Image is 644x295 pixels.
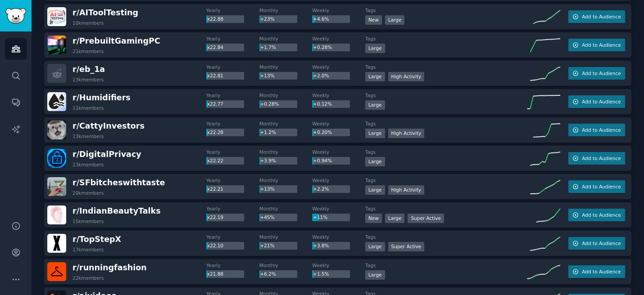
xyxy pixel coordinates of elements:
[73,105,104,111] div: 11k members
[313,45,332,50] span: +0.28%
[259,36,313,42] dt: Monthly
[582,155,621,161] span: Add to Audience
[313,16,329,22] span: +4.6%
[47,92,66,111] img: Humidifiers
[312,36,365,42] dt: Weekly
[206,206,259,212] dt: Yearly
[206,92,259,98] dt: Yearly
[312,234,365,240] dt: Weekly
[207,186,223,192] span: x22.21
[568,209,625,221] button: Add to Audience
[207,158,223,163] span: x22.22
[313,186,329,192] span: +2.2%
[365,157,385,166] div: Large
[47,121,66,139] img: CattyInvestors
[206,262,259,268] dt: Yearly
[365,262,524,268] dt: Tags
[73,36,160,45] span: r/ PrebuiltGamingPC
[73,48,104,54] div: 21k members
[47,36,66,54] img: PrebuiltGamingPC
[47,7,66,26] img: AIToolTesting
[312,7,365,13] dt: Weekly
[207,243,223,248] span: x22.10
[312,149,365,155] dt: Weekly
[260,215,274,220] span: +45%
[582,183,621,190] span: Add to Audience
[313,271,329,277] span: +1.5%
[365,72,385,81] div: Large
[47,234,66,253] img: TopStepX
[408,214,444,223] div: Super Active
[365,100,385,110] div: Large
[260,186,274,192] span: +13%
[73,218,104,224] div: 15k members
[73,8,138,17] span: r/ AIToolTesting
[365,15,382,25] div: New
[260,16,274,22] span: +23%
[568,95,625,108] button: Add to Audience
[312,121,365,127] dt: Weekly
[582,268,621,275] span: Add to Audience
[259,206,313,212] dt: Monthly
[365,234,524,240] dt: Tags
[582,212,621,218] span: Add to Audience
[313,73,329,78] span: +2.0%
[207,215,223,220] span: x22.19
[259,92,313,98] dt: Monthly
[365,44,385,53] div: Large
[206,177,259,183] dt: Yearly
[47,206,66,224] img: IndianBeautyTalks
[73,65,105,74] span: r/ eb_1a
[259,7,313,13] dt: Monthly
[313,101,332,107] span: +0.12%
[259,262,313,268] dt: Monthly
[365,36,524,42] dt: Tags
[582,98,621,105] span: Add to Audience
[365,92,524,98] dt: Tags
[260,45,276,50] span: +1.7%
[365,177,524,183] dt: Tags
[365,149,524,155] dt: Tags
[206,36,259,42] dt: Yearly
[73,246,104,253] div: 17k members
[73,206,161,215] span: r/ IndianBeautyTalks
[260,73,274,78] span: +13%
[568,237,625,250] button: Add to Audience
[260,101,279,107] span: +0.28%
[73,263,147,272] span: r/ runningfashion
[73,150,141,159] span: r/ DigitalPrivacy
[582,13,621,20] span: Add to Audience
[207,101,223,107] span: x22.77
[582,240,621,246] span: Add to Audience
[365,270,385,280] div: Large
[73,20,104,26] div: 10k members
[312,92,365,98] dt: Weekly
[259,149,313,155] dt: Monthly
[73,161,104,168] div: 23k members
[47,149,66,168] img: DigitalPrivacy
[73,190,104,196] div: 20k members
[206,64,259,70] dt: Yearly
[582,70,621,76] span: Add to Audience
[365,214,382,223] div: New
[206,121,259,127] dt: Yearly
[388,242,425,251] div: Super Active
[259,234,313,240] dt: Monthly
[206,234,259,240] dt: Yearly
[313,243,329,248] span: +3.8%
[568,39,625,51] button: Add to Audience
[365,242,385,251] div: Large
[260,158,276,163] span: +3.9%
[73,121,145,130] span: r/ CattyInvestors
[47,177,66,196] img: SFbitcheswithtaste
[388,185,425,195] div: High Activity
[207,130,223,135] span: x22.28
[73,133,104,139] div: 13k members
[568,180,625,193] button: Add to Audience
[385,15,405,25] div: Large
[388,72,425,81] div: High Activity
[365,7,524,13] dt: Tags
[313,130,332,135] span: +0.20%
[568,67,625,80] button: Add to Audience
[312,206,365,212] dt: Weekly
